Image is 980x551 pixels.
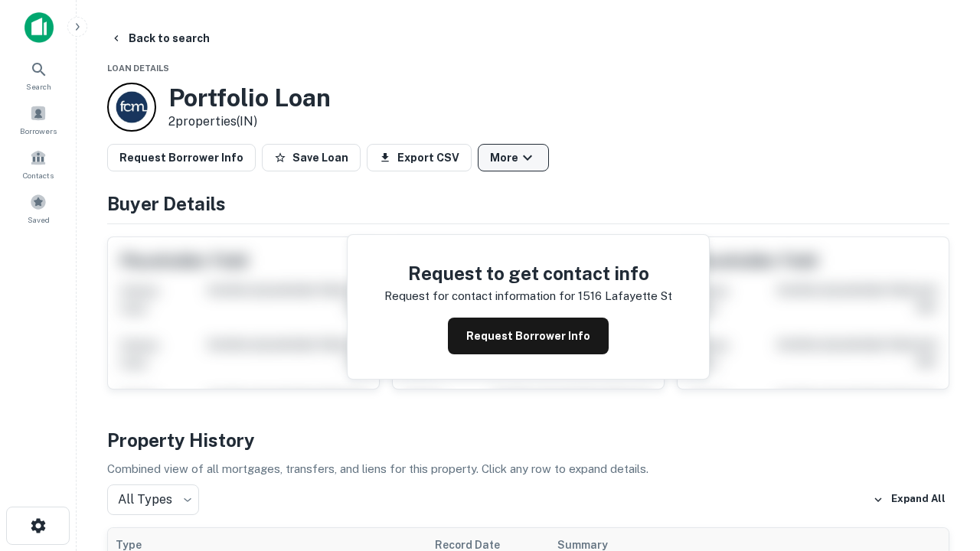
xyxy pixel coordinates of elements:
button: More [478,144,549,171]
span: Borrowers [20,125,57,137]
button: Request Borrower Info [448,318,609,354]
p: 2 properties (IN) [168,112,331,131]
button: Back to search [104,24,216,52]
h4: Property History [107,426,949,454]
a: Borrowers [5,99,72,140]
button: Export CSV [367,144,472,171]
p: 1516 lafayette st [578,287,672,305]
iframe: Chat Widget [903,380,980,453]
button: Request Borrower Info [107,144,256,171]
h4: Buyer Details [107,190,949,217]
img: capitalize-icon.png [24,12,54,43]
p: Request for contact information for [384,287,575,305]
span: Saved [28,214,50,226]
span: Contacts [23,169,54,181]
div: All Types [107,484,199,515]
a: Saved [5,187,72,229]
h4: Request to get contact info [384,259,672,287]
button: Save Loan [262,144,361,171]
span: Search [26,80,51,93]
button: Expand All [869,488,949,511]
span: Loan Details [107,64,169,73]
p: Combined view of all mortgages, transfers, and liens for this property. Click any row to expand d... [107,460,949,478]
a: Search [5,54,72,96]
a: Contacts [5,143,72,184]
h3: Portfolio Loan [168,83,331,112]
